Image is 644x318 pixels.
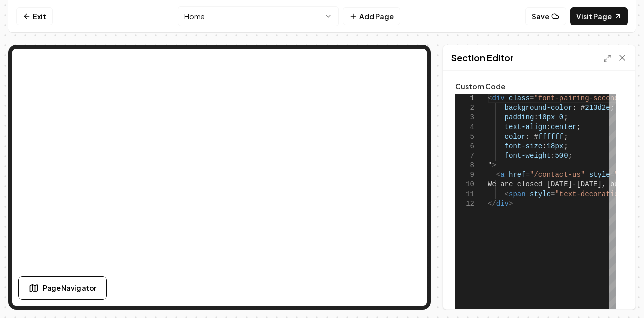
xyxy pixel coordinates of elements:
[455,83,623,90] label: Custom Code
[496,171,500,179] span: <
[509,200,513,208] span: >
[568,152,572,160] span: ;
[455,151,474,161] div: 7
[509,94,530,102] span: class
[43,283,96,293] span: Page Navigator
[576,123,580,131] span: ;
[488,94,492,102] span: <
[563,142,568,150] span: ;
[509,190,526,198] span: span
[547,123,551,131] span: :
[505,152,551,160] span: font-weight
[525,7,566,25] button: Save
[505,104,572,112] span: background-color
[455,189,474,199] div: 11
[538,133,563,141] span: ffffff
[555,152,568,160] span: 500
[530,94,534,102] span: =
[455,132,474,142] div: 5
[570,7,628,25] a: Visit Page
[534,171,580,179] span: /contact-us
[551,190,555,198] span: =
[500,171,504,179] span: a
[455,113,474,122] div: 3
[563,113,568,121] span: ;
[505,123,547,131] span: text-align
[572,104,585,112] span: : #
[526,171,530,179] span: =
[505,142,543,150] span: font-size
[526,133,538,141] span: : #
[496,200,509,208] span: div
[455,170,474,180] div: 9
[455,103,474,113] div: 2
[455,94,474,103] div: 1
[530,190,551,198] span: style
[455,142,474,151] div: 6
[585,104,610,112] span: 213d2e
[547,142,564,150] span: 18px
[581,171,585,179] span: "
[530,171,534,179] span: "
[18,276,107,300] button: Page Navigator
[509,171,526,179] span: href
[505,113,534,121] span: padding
[455,180,474,189] div: 10
[551,123,576,131] span: center
[551,152,555,160] span: :
[492,161,496,169] span: >
[534,113,538,121] span: :
[455,161,474,170] div: 8
[505,133,526,141] span: color
[488,200,496,208] span: </
[538,113,555,121] span: 10px
[343,7,400,25] button: Add Page
[563,133,568,141] span: ;
[16,7,53,25] a: Exit
[505,190,509,198] span: <
[455,122,474,132] div: 4
[455,199,474,209] div: 12
[542,142,546,150] span: :
[451,51,514,65] h2: Section Editor
[589,171,610,179] span: style
[488,161,492,169] span: "
[534,94,635,102] span: "font-pairing-secondary"
[492,94,504,102] span: div
[559,113,563,121] span: 0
